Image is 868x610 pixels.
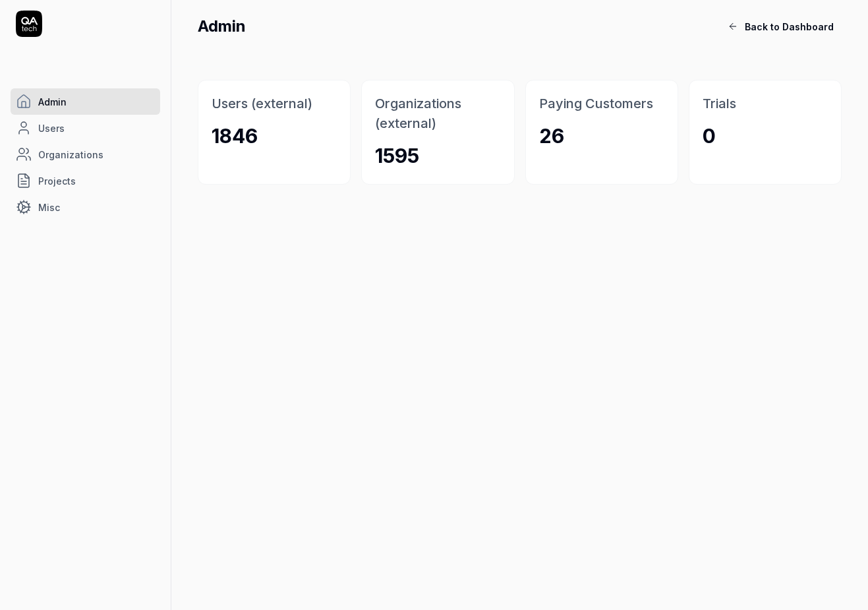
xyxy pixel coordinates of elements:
div: 1595 [375,141,419,171]
a: Projects [11,168,160,194]
span: Projects [38,174,76,188]
a: Admin [11,88,160,115]
span: Paying Customers [539,96,653,111]
span: Misc [38,200,60,214]
a: Misc [11,194,160,220]
h2: Admin [198,15,720,38]
span: Back to Dashboard [745,20,834,34]
span: Organizations (external) [375,96,461,131]
span: Admin [38,95,67,109]
a: Organizations [11,141,160,168]
span: Users (external) [212,96,312,111]
span: Users [38,121,65,135]
div: 0 [703,121,716,151]
span: Trials [703,96,736,111]
div: 26 [539,121,564,151]
a: Users [11,115,160,141]
div: 1846 [212,121,258,151]
button: Back to Dashboard [720,13,842,40]
span: Organizations [38,148,103,162]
